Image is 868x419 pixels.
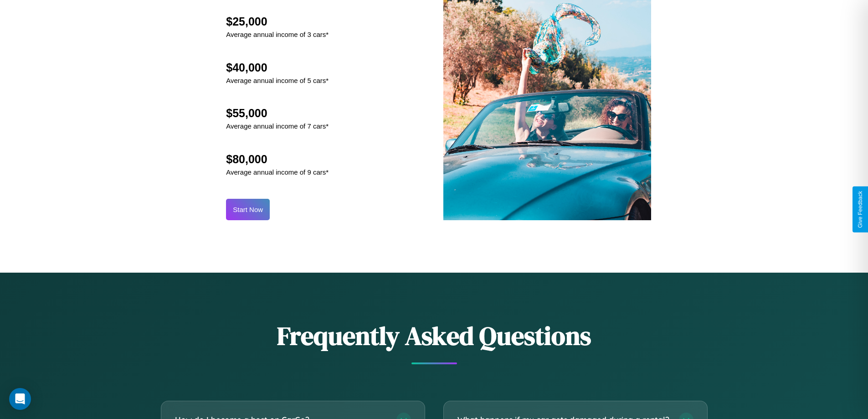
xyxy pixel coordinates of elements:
[226,120,329,132] p: Average annual income of 7 cars*
[226,107,329,120] h2: $55,000
[9,388,31,410] div: Open Intercom Messenger
[226,199,270,220] button: Start Now
[857,191,863,228] div: Give Feedback
[226,61,329,74] h2: $40,000
[161,318,708,353] h2: Frequently Asked Questions
[226,74,329,87] p: Average annual income of 5 cars*
[226,28,329,41] p: Average annual income of 3 cars*
[226,15,329,28] h2: $25,000
[226,166,329,178] p: Average annual income of 9 cars*
[226,153,329,166] h2: $80,000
